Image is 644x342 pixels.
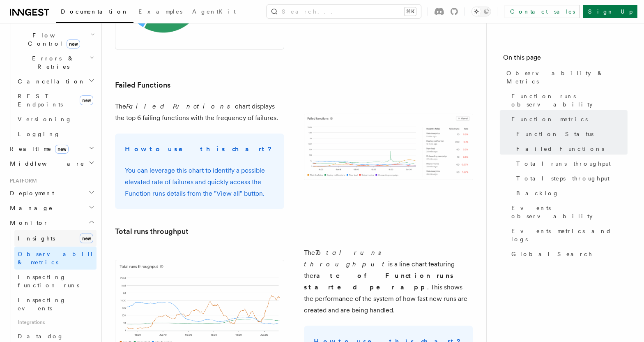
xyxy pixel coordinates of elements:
[187,2,241,22] a: AgentKit
[304,249,388,268] em: Total runs throughput
[511,92,628,109] span: Function runs observability
[503,53,628,66] h4: On this page
[511,227,628,243] span: Events metrics and logs
[7,156,97,171] button: Middleware
[516,189,559,197] span: Backlog
[18,131,60,137] span: Logging
[115,226,189,237] a: Total runs throughput
[516,159,611,168] span: Total runs throughput
[516,130,593,138] span: Function Status
[7,159,85,168] span: Middleware
[508,201,628,224] a: Events observability
[14,247,97,270] a: Observability & metrics
[583,5,637,18] a: Sign Up
[7,189,54,197] span: Deployment
[14,74,97,89] button: Cancellation
[508,224,628,247] a: Events metrics and logs
[7,215,97,230] button: Monitor
[14,112,97,127] a: Versioning
[115,101,284,124] p: The chart displays the top 6 failing functions with the frequency of failures.
[125,165,274,199] p: You can leverage this chart to identify a possible elevated rate of failures and quickly access t...
[511,250,593,258] span: Global Search
[513,171,628,186] a: Total steps throughput
[18,333,64,340] span: Datadog
[115,79,170,91] a: Failed Functions
[18,116,72,122] span: Versioning
[55,145,69,154] span: new
[7,178,37,184] span: Platform
[56,2,133,23] a: Documentation
[304,247,473,316] p: The is a line chart featuring the . This shows the performance of the system of how fast new runs...
[14,293,97,316] a: Inspecting events
[67,39,80,49] span: new
[14,31,90,48] span: Flow Control
[508,112,628,127] a: Function metrics
[80,95,93,105] span: new
[506,69,628,85] span: Observability & Metrics
[14,89,97,112] a: REST Endpointsnew
[14,54,89,71] span: Errors & Retries
[7,204,53,212] span: Manage
[7,186,97,201] button: Deployment
[125,145,274,153] strong: How to use this chart?
[513,141,628,156] a: Failed Functions
[126,102,235,110] em: Failed Functions
[61,8,129,15] span: Documentation
[304,272,455,291] strong: rate of Function runs started per app
[18,235,55,242] span: Insights
[508,89,628,112] a: Function runs observability
[267,5,421,18] button: Search...⌘K
[133,2,187,22] a: Examples
[513,186,628,201] a: Backlog
[513,127,628,141] a: Function Status
[14,230,97,247] a: Insightsnew
[7,145,69,153] span: Realtime
[503,66,628,89] a: Observability & Metrics
[14,51,97,74] button: Errors & Retries
[18,251,102,266] span: Observability & metrics
[508,247,628,261] a: Global Search
[7,219,48,227] span: Monitor
[192,8,236,15] span: AgentKit
[7,201,97,215] button: Manage
[14,316,97,329] span: Integrations
[14,77,85,85] span: Cancellation
[18,274,79,289] span: Inspecting function runs
[18,93,63,108] span: REST Endpoints
[18,297,66,312] span: Inspecting events
[511,204,628,220] span: Events observability
[14,127,97,141] a: Logging
[14,270,97,293] a: Inspecting function runs
[14,28,97,51] button: Flow Controlnew
[516,174,609,183] span: Total steps throughput
[471,7,491,16] button: Toggle dark mode
[511,115,588,123] span: Function metrics
[516,145,604,153] span: Failed Functions
[505,5,580,18] a: Contact sales
[80,233,93,243] span: new
[138,8,182,15] span: Examples
[513,156,628,171] a: Total runs throughput
[405,7,416,16] kbd: ⌘K
[7,141,97,156] button: Realtimenew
